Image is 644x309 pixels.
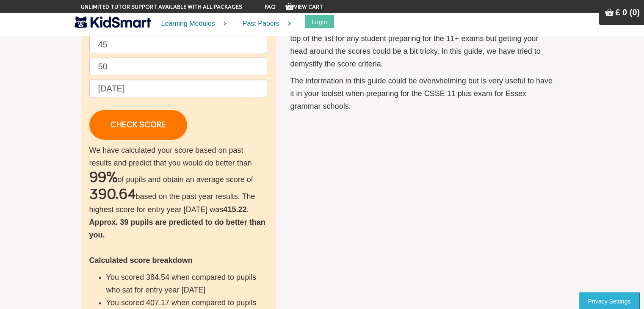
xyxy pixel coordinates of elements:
button: Login [305,15,334,28]
a: View Cart [285,4,323,10]
span: Unlimited tutor support available with all packages [81,3,242,11]
p: Understanding the pass marks and the admissions criteria should be on the top of the list for any... [290,19,555,70]
b: Calculated score breakdown [89,256,193,265]
img: Your items in the shopping basket [285,2,294,11]
h2: 99% [89,169,118,186]
input: Date of birth (d/m/y) e.g. 27/12/2007 [89,80,267,97]
input: English raw score [89,36,267,53]
a: FAQ [265,4,276,10]
li: You scored 384.54 when compared to pupils who sat for entry year [DATE] [106,271,267,296]
a: Past Papers [232,13,296,35]
input: Maths raw score [89,58,267,75]
p: The information in this guide could be overwhelming but is very useful to have it in your toolset... [290,74,555,113]
h2: 390.64 [89,186,136,203]
a: CHECK SCORE [89,110,187,140]
a: Learning Modules [151,13,232,35]
img: Your items in the shopping basket [605,8,614,17]
b: Approx. 39 pupils are predicted to do better than you. [89,218,265,239]
span: £ 0 (0) [615,8,640,17]
b: 415.22 [223,205,246,214]
img: KidSmart logo [75,15,151,30]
